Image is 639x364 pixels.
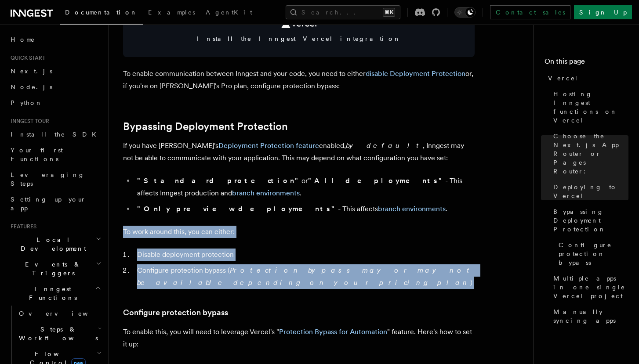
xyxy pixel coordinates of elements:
a: Configure protection bypass [123,306,228,319]
kbd: ⌘K [383,8,395,17]
a: Configure protection bypass [555,237,628,270]
strong: "Only preview deployments" [137,205,338,213]
span: Documentation [65,9,138,16]
a: Python [7,95,103,111]
p: To enable this, you will need to leverage Vercel's " " feature. Here's how to set it up: [123,326,475,350]
p: To enable communication between Inngest and your code, you need to either or, if you're on [PERSO... [123,68,475,92]
span: Your first Functions [11,147,63,162]
a: Install the Inngest Vercel integration [123,6,475,57]
a: Choose the Next.js App Router or Pages Router: [550,128,628,179]
span: Steps & Workflows [15,325,98,342]
span: Deploying to Vercel [553,183,628,200]
a: Hosting Inngest functions on Vercel [550,86,628,128]
span: Inngest tour [7,118,49,125]
li: Disable deployment protection [134,249,475,261]
span: Examples [148,9,195,16]
span: Choose the Next.js App Router or Pages Router: [553,132,628,176]
span: Overview [19,310,109,317]
a: Protection Bypass for Automation [279,328,387,336]
a: branch environments [232,189,300,197]
span: Quick start [7,54,45,61]
span: AgentKit [206,9,252,16]
strong: "All deployments" [308,177,445,185]
a: Leveraging Steps [7,167,103,191]
a: Deploying to Vercel [550,179,628,204]
a: Bypassing Deployment Protection [123,120,288,133]
a: Contact sales [490,5,570,19]
span: Events & Triggers [7,260,96,278]
button: Events & Triggers [7,256,103,281]
a: Overview [15,306,103,321]
span: Python [11,99,43,106]
a: Bypassing Deployment Protection [550,204,628,237]
p: To work around this, you can either: [123,226,475,238]
a: Home [7,32,103,47]
p: If you have [PERSON_NAME]'s enabled, , Inngest may not be able to communicate with your applicati... [123,140,475,164]
span: Next.js [11,68,52,75]
button: Search...⌘K [286,5,400,19]
span: Inngest Functions [7,285,95,302]
a: Documentation [60,3,143,25]
a: Multiple apps in one single Vercel project [550,270,628,304]
li: or - This affects Inngest production and . [134,175,475,199]
em: by default [346,141,423,150]
strong: "Standard protection" [137,177,301,185]
a: Manually syncing apps [550,304,628,328]
button: Inngest Functions [7,281,103,306]
li: - This affects . [134,203,475,215]
span: Bypassing Deployment Protection [553,207,628,234]
span: Vercel [548,74,578,83]
a: Vercel [545,70,628,86]
button: Steps & Workflows [15,321,103,346]
span: Local Development [7,235,96,253]
li: Configure protection bypass ( ) [134,264,475,289]
span: Configure protection bypass [559,241,628,267]
span: Node.js [11,83,52,90]
button: Toggle dark mode [454,7,476,18]
span: Hosting Inngest functions on Vercel [553,90,628,125]
em: Protection bypass may or may not be available depending on your pricing plan [137,266,473,287]
a: Your first Functions [7,142,103,167]
span: Multiple apps in one single Vercel project [553,274,628,300]
a: Setting up your app [7,191,103,216]
h4: On this page [545,56,628,70]
span: Install the SDK [11,131,102,138]
span: Install the Inngest Vercel integration [134,34,464,43]
a: Install the SDK [7,126,103,142]
button: Local Development [7,232,103,256]
span: Home [11,35,35,44]
span: Manually syncing apps [553,307,628,325]
a: AgentKit [200,3,258,24]
span: Setting up your app [11,196,86,212]
a: Sign Up [574,5,632,19]
span: Leveraging Steps [11,171,85,187]
a: Next.js [7,63,103,79]
span: Features [7,223,36,230]
a: Deployment Protection feature [218,141,319,150]
a: Node.js [7,79,103,95]
a: branch environments [378,205,446,213]
a: Examples [143,3,200,24]
a: disable Deployment Protection [366,69,465,78]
